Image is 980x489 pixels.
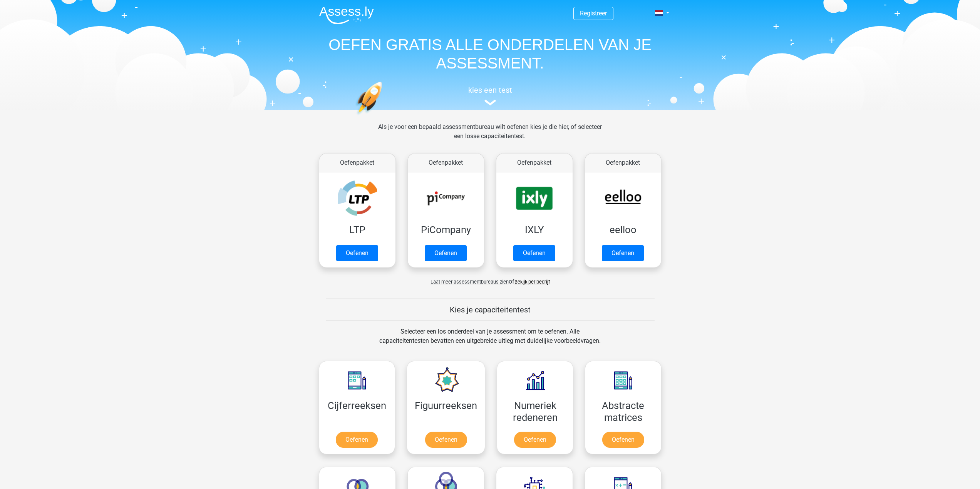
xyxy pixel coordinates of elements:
a: Bekijk per bedrijf [514,279,550,285]
div: of [313,271,667,286]
a: Oefenen [336,245,378,261]
div: Als je voor een bepaald assessmentbureau wilt oefenen kies je die hier, of selecteer een losse ca... [372,122,608,150]
a: Oefenen [425,432,467,448]
a: Oefenen [602,432,644,448]
a: Oefenen [336,432,378,448]
a: Registreer [580,10,607,17]
a: Oefenen [513,245,555,261]
h1: OEFEN GRATIS ALLE ONDERDELEN VAN JE ASSESSMENT. [313,35,667,72]
a: Oefenen [425,245,467,261]
a: Oefenen [602,245,644,261]
div: Selecteer een los onderdeel van je assessment om te oefenen. Alle capaciteitentesten bevatten een... [372,327,608,355]
h5: kies een test [313,85,667,95]
img: assessment [484,100,496,105]
h5: Kies je capaciteitentest [326,305,655,314]
a: Oefenen [514,432,556,448]
img: Assessly [319,6,374,24]
span: Laat meer assessmentbureaus zien [431,279,509,285]
a: kies een test [313,85,667,106]
img: oefenen [355,82,412,151]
